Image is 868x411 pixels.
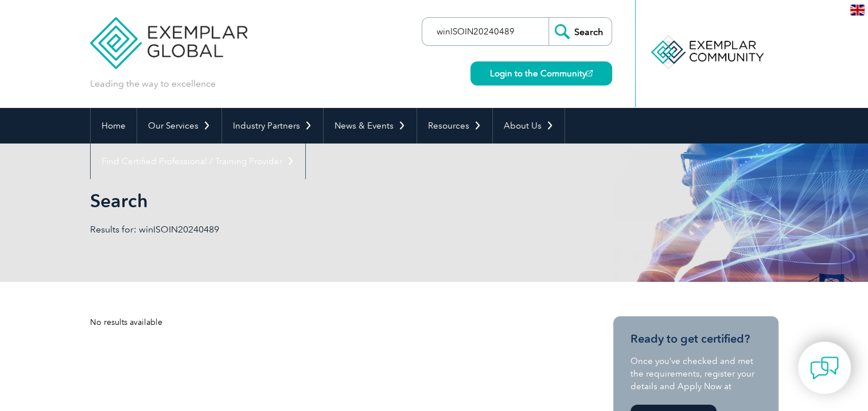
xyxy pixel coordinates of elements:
a: Find Certified Professional / Training Provider [91,144,305,179]
p: Results for: winISOIN20240489 [90,223,434,236]
h3: Ready to get certified? [630,332,761,346]
p: Once you’ve checked and met the requirements, register your details and Apply Now at [630,355,761,393]
a: About Us [493,108,565,144]
div: No results available [90,316,572,328]
a: Login to the Community [470,61,612,86]
a: Home [91,108,137,144]
input: Search [548,18,612,45]
a: Resources [417,108,492,144]
a: News & Events [324,108,417,144]
a: Industry Partners [222,108,323,144]
p: Leading the way to excellence [90,77,216,90]
h1: Search [90,189,531,212]
img: open_square.png [586,70,593,76]
img: contact-chat.png [810,354,839,382]
img: en [850,5,865,15]
a: Our Services [137,108,221,144]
